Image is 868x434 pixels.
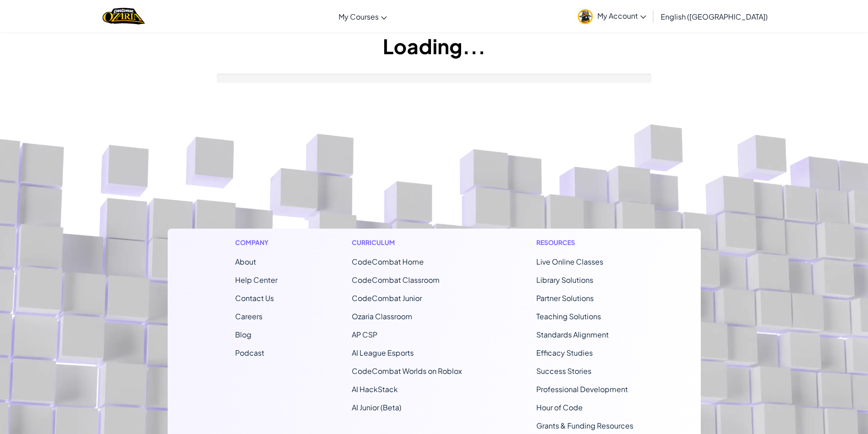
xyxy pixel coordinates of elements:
[536,330,609,339] a: Standards Alignment
[578,9,593,24] img: avatar
[352,403,401,412] a: AI Junior (Beta)
[536,257,603,266] a: Live Online Classes
[536,421,633,430] a: Grants & Funding Resources
[536,403,583,412] a: Hour of Code
[352,330,377,339] a: AP CSP
[235,275,277,285] a: Help Center
[103,7,145,26] img: Home
[103,7,145,26] a: Ozaria by CodeCombat logo
[536,366,591,376] a: Success Stories
[235,257,256,266] a: About
[352,275,440,285] a: CodeCombat Classroom
[536,384,628,394] a: Professional Development
[235,293,274,303] span: Contact Us
[536,275,593,285] a: Library Solutions
[536,311,601,321] a: Teaching Solutions
[597,11,646,20] span: My Account
[352,348,414,357] a: AI League Esports
[352,257,424,266] span: CodeCombat Home
[352,311,412,321] a: Ozaria Classroom
[334,4,391,29] a: My Courses
[235,330,252,339] a: Blog
[656,4,772,29] a: English ([GEOGRAPHIC_DATA])
[352,238,462,247] h1: Curriculum
[339,12,379,21] span: My Courses
[352,293,422,303] a: CodeCombat Junior
[573,2,651,31] a: My Account
[352,366,462,376] a: CodeCombat Worlds on Roblox
[352,384,398,394] a: AI HackStack
[536,293,594,303] a: Partner Solutions
[235,311,262,321] a: Careers
[235,238,277,247] h1: Company
[536,238,633,247] h1: Resources
[536,348,593,357] a: Efficacy Studies
[235,348,264,357] a: Podcast
[661,12,768,21] span: English ([GEOGRAPHIC_DATA])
